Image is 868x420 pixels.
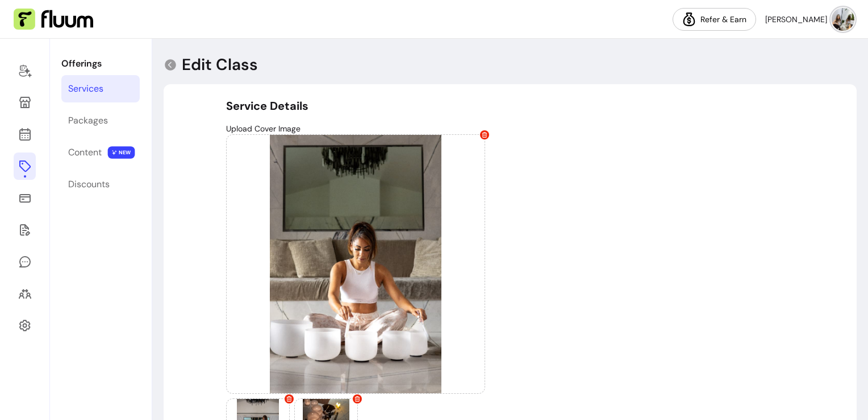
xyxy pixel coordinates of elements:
span: NEW [108,146,135,159]
a: Clients [14,280,36,307]
p: Upload Cover Image [226,123,794,134]
div: Services [68,82,103,96]
a: Calendar [14,121,36,148]
button: avatar[PERSON_NAME] [765,8,854,31]
a: Services [61,75,140,102]
a: Offerings [14,153,36,180]
p: Offerings [61,57,140,71]
h5: Service Details [226,98,794,114]
a: Settings [14,312,36,339]
a: My Messages [14,248,36,275]
img: https://d3pz9znudhj10h.cloudfront.net/3ab7b06e-24d9-4ffc-a11b-56eca814c74d [227,135,485,393]
a: Forms [14,216,36,244]
div: Content [68,146,102,159]
a: Home [14,57,36,84]
div: Provider image 1 [226,134,485,394]
div: Discounts [68,178,110,191]
a: Content NEW [61,139,140,166]
div: Packages [68,114,108,127]
a: My Page [14,89,36,116]
a: Refer & Earn [673,8,756,31]
img: Fluum Logo [14,9,93,30]
p: Edit Class [182,55,258,75]
a: Discounts [61,171,140,198]
span: [PERSON_NAME] [765,14,827,25]
a: Sales [14,184,36,212]
img: avatar [832,8,854,31]
a: Packages [61,107,140,134]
